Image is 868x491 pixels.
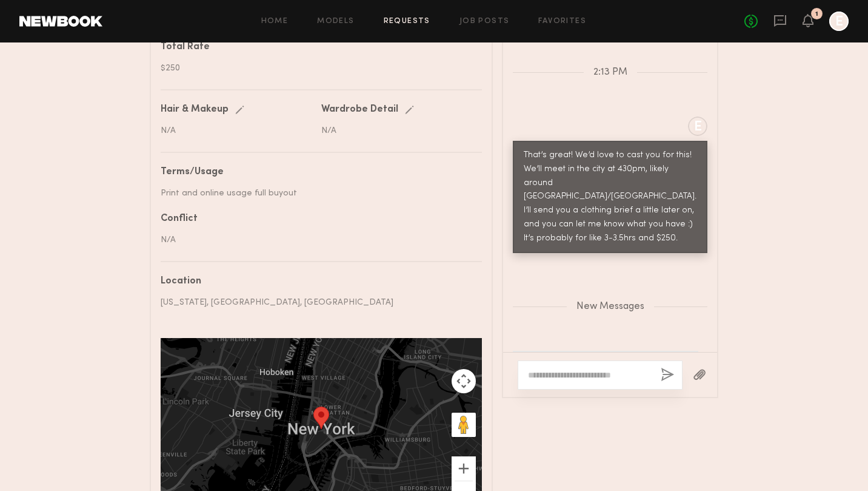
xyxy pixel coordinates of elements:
[161,296,473,309] div: [US_STATE], [GEOGRAPHIC_DATA], [GEOGRAPHIC_DATA]
[261,18,289,25] a: Home
[161,187,473,200] div: Print and online usage full buyout
[538,18,586,25] a: Favorites
[384,18,430,25] a: Requests
[452,456,476,481] button: Zoom in
[161,124,312,137] div: N/A
[815,11,818,18] div: 1
[317,18,354,25] a: Models
[161,168,473,177] div: Terms/Usage
[161,62,473,75] div: $250
[593,67,627,78] span: 2:13 PM
[452,369,476,393] button: Map camera controls
[161,277,473,286] div: Location
[321,124,473,137] div: N/A
[161,234,473,246] div: N/A
[829,12,849,31] a: E
[161,214,473,224] div: Conflict
[524,149,696,246] div: That’s great! We’d love to cast you for this! We’ll meet in the city at 430pm, likely around [GEO...
[459,18,510,25] a: Job Posts
[452,413,476,437] button: Drag Pegman onto the map to open Street View
[576,302,644,312] span: New Messages
[161,42,473,52] div: Total Rate
[161,105,229,115] div: Hair & Makeup
[321,105,398,115] div: Wardrobe Detail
